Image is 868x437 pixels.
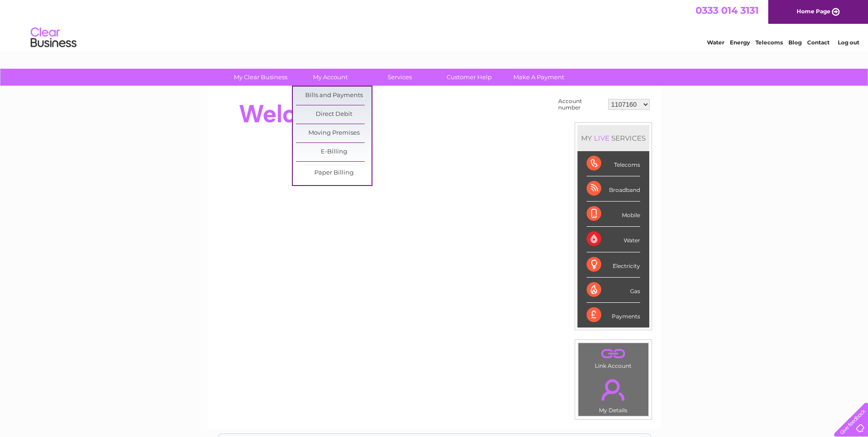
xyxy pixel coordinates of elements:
[30,24,77,52] img: logo.png
[431,69,507,86] a: Customer Help
[296,105,372,124] a: Direct Debit
[578,343,649,371] td: Link Account
[296,124,372,142] a: Moving Premises
[501,69,577,86] a: Make A Payment
[587,202,640,227] div: Mobile
[218,5,651,44] div: Clear Business is a trading name of Verastar Limited (registered in [GEOGRAPHIC_DATA] No. 3667643...
[707,39,724,46] a: Water
[556,96,606,113] td: Account number
[755,39,783,46] a: Telecoms
[788,39,802,46] a: Blog
[587,278,640,303] div: Gas
[587,151,640,176] div: Telecoms
[838,39,859,46] a: Log out
[581,345,646,361] a: .
[587,227,640,252] div: Water
[292,69,368,86] a: My Account
[581,374,646,406] a: .
[577,125,649,151] div: MY SERVICES
[587,303,640,328] div: Payments
[296,164,372,182] a: Paper Billing
[695,5,759,16] a: 0333 014 3131
[223,69,298,86] a: My Clear Business
[587,176,640,202] div: Broadband
[296,143,372,161] a: E-Billing
[296,87,372,105] a: Bills and Payments
[578,371,649,416] td: My Details
[362,69,437,86] a: Services
[807,39,830,46] a: Contact
[592,134,611,142] div: LIVE
[587,252,640,278] div: Electricity
[730,39,750,46] a: Energy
